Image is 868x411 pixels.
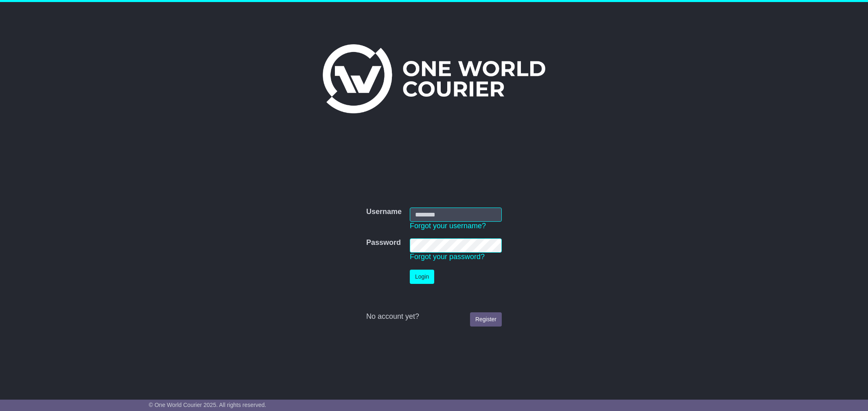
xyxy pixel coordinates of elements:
[366,208,402,216] label: Username
[410,253,485,261] a: Forgot your password?
[149,402,267,408] span: © One World Courier 2025. All rights reserved.
[323,44,545,113] img: One World
[410,270,434,284] button: Login
[410,222,486,230] a: Forgot your username?
[470,312,502,327] a: Register
[366,312,502,321] div: No account yet?
[366,238,401,247] label: Password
